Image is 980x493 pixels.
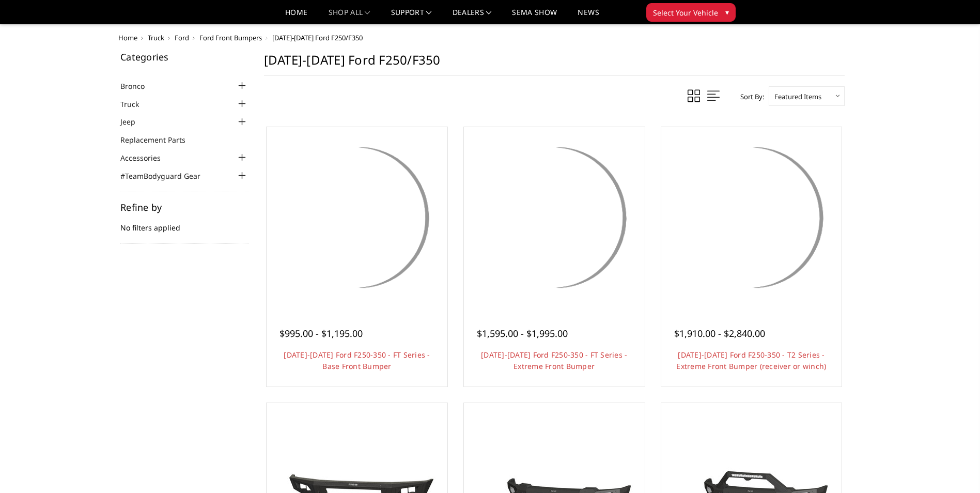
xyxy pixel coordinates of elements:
[674,327,765,340] span: $1,910.00 - $2,840.00
[329,9,370,24] a: shop all
[272,33,363,42] span: [DATE]-[DATE] Ford F250/F350
[120,81,158,91] a: Bronco
[279,327,363,340] span: $995.00 - $1,195.00
[664,130,839,305] a: 2023-2025 Ford F250-350 - T2 Series - Extreme Front Bumper (receiver or winch) 2023-2025 Ford F25...
[120,171,213,181] a: #TeamBodyguard Gear
[120,52,248,61] h5: Categories
[653,7,718,18] span: Select Your Vehicle
[118,33,137,42] a: Home
[725,7,729,18] span: ▾
[264,52,845,76] h1: [DATE]-[DATE] Ford F250/F350
[477,327,568,340] span: $1,595.00 - $1,995.00
[269,130,445,305] img: 2023-2025 Ford F250-350 - FT Series - Base Front Bumper
[735,89,764,104] label: Sort By:
[578,9,599,24] a: News
[646,3,736,22] button: Select Your Vehicle
[199,33,262,42] a: Ford Front Bumpers
[481,350,627,371] a: [DATE]-[DATE] Ford F250-350 - FT Series - Extreme Front Bumper
[120,99,152,110] a: Truck
[120,116,148,127] a: Jeep
[285,9,307,24] a: Home
[120,152,174,163] a: Accessories
[391,9,432,24] a: Support
[120,203,248,244] div: No filters applied
[453,9,492,24] a: Dealers
[120,134,198,145] a: Replacement Parts
[466,130,642,305] a: 2023-2025 Ford F250-350 - FT Series - Extreme Front Bumper 2023-2025 Ford F250-350 - FT Series - ...
[284,350,430,371] a: [DATE]-[DATE] Ford F250-350 - FT Series - Base Front Bumper
[148,33,164,42] a: Truck
[175,33,189,42] a: Ford
[512,9,557,24] a: SEMA Show
[676,350,826,371] a: [DATE]-[DATE] Ford F250-350 - T2 Series - Extreme Front Bumper (receiver or winch)
[120,203,248,212] h5: Refine by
